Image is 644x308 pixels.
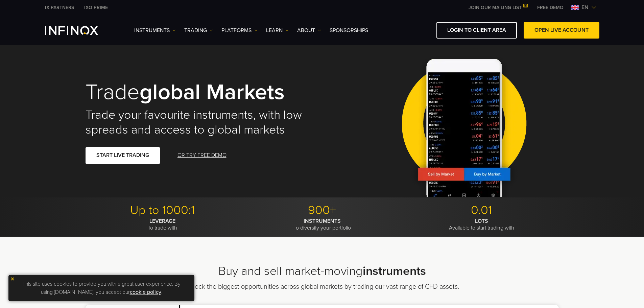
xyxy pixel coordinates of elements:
[304,218,341,224] strong: INSTRUMENTS
[532,4,569,11] a: INFINOX MENU
[330,26,368,34] a: SPONSORSHIPS
[86,108,313,137] h2: Trade your favourite instruments, with low spreads and access to global markets
[475,218,488,224] strong: LOTS
[436,22,517,39] a: LOGIN TO CLIENT AREA
[297,26,321,34] a: ABOUT
[579,3,591,11] span: en
[10,277,15,281] img: yellow close icon
[86,218,240,231] p: To trade with
[221,26,258,34] a: PLATFORMS
[86,203,240,218] p: Up to 1000:1
[86,81,313,104] h1: Trade
[134,26,176,34] a: Instruments
[524,22,599,39] a: OPEN LIVE ACCOUNT
[404,218,559,231] p: Available to start trading with
[45,26,114,35] a: INFINOX Logo
[130,289,161,295] a: cookie policy
[363,264,426,278] strong: instruments
[86,264,559,279] h2: Buy and sell market-moving
[245,218,399,231] p: To diversify your portfolio
[149,218,175,224] strong: LEVERAGE
[40,4,79,11] a: INFINOX
[266,26,289,34] a: Learn
[177,147,227,164] a: OR TRY FREE DEMO
[79,4,113,11] a: INFINOX
[245,203,399,218] p: 900+
[12,278,191,298] p: This site uses cookies to provide you with a great user experience. By using [DOMAIN_NAME], you a...
[166,282,478,291] p: Unlock the biggest opportunities across global markets by trading our vast range of CFD assets.
[140,79,285,105] strong: global markets
[463,5,532,10] a: JOIN OUR MAILING LIST
[404,203,559,218] p: 0.01
[86,147,160,164] a: START LIVE TRADING
[184,26,213,34] a: TRADING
